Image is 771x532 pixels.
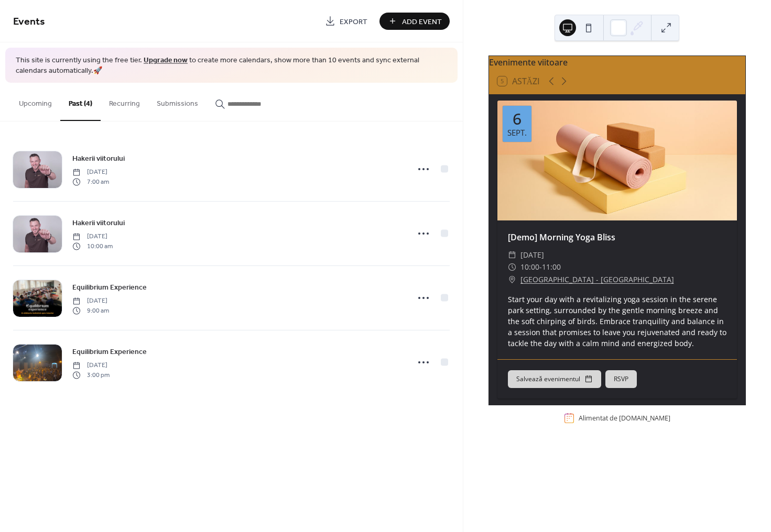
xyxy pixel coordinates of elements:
span: - [539,261,542,273]
span: Hakerii viitorului [72,218,125,229]
span: [DATE] [72,296,109,306]
a: Export [317,13,375,30]
span: 11:00 [542,261,561,273]
span: Events [13,12,45,32]
span: Export [340,16,367,27]
span: [DATE] [72,232,113,241]
div: Start your day with a revitalizing yoga session in the serene park setting, surrounded by the gen... [497,294,737,349]
span: 7:00 am [72,177,109,186]
span: [DATE] [72,168,109,177]
a: Hakerii viitorului [72,217,125,229]
button: Add Event [379,13,450,30]
button: RSVP [605,370,637,388]
a: Equilibrium Experience [72,281,147,293]
div: Sept. [507,129,527,137]
div: ​ [508,249,516,261]
span: This site is currently using the free tier. to create more calendars, show more than 10 events an... [16,56,447,76]
a: Equilibrium Experience [72,346,147,358]
div: [Demo] Morning Yoga Bliss [497,231,737,243]
a: [GEOGRAPHIC_DATA] - [GEOGRAPHIC_DATA] [520,273,674,286]
span: 9:00 am [72,306,109,315]
span: 3:00 pm [72,370,110,380]
div: Evenimente viitoare [489,56,745,69]
span: Equilibrium Experience [72,347,147,358]
span: [DATE] [520,249,544,261]
div: ​ [508,261,516,273]
span: Hakerii viitorului [72,153,125,164]
a: Upgrade now [144,53,188,68]
button: Recurring [101,83,148,120]
a: Hakerii viitorului [72,152,125,164]
button: Submissions [148,83,207,120]
span: Equilibrium Experience [72,282,147,293]
span: Add Event [402,16,442,27]
div: Alimentat de [579,414,670,423]
span: [DATE] [72,361,110,370]
button: Upcoming [10,83,60,120]
a: [DOMAIN_NAME] [619,414,670,423]
div: 6 [513,111,522,127]
span: 10:00 [520,261,539,273]
button: Past (4) [60,83,101,121]
span: 10:00 am [72,241,113,251]
div: ​ [508,273,516,286]
button: Salvează evenimentul [508,370,601,388]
